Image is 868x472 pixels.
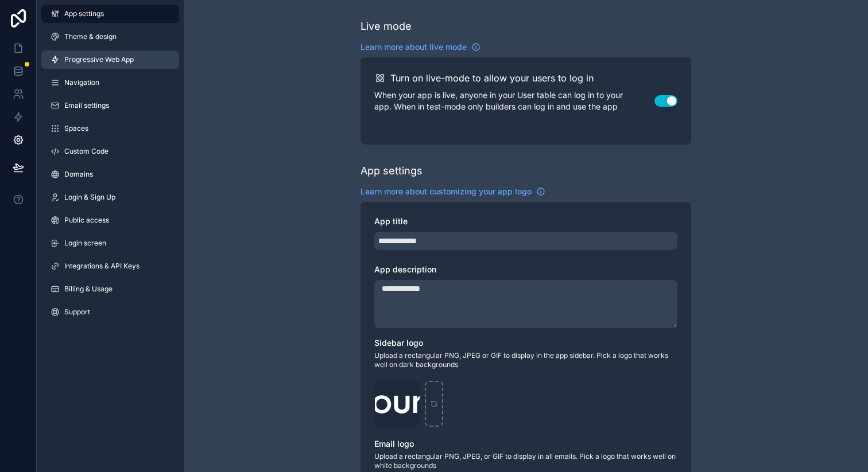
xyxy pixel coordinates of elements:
a: App settings [41,5,179,23]
span: App settings [64,9,104,18]
span: Integrations & API Keys [64,262,139,271]
h2: Turn on live-mode to allow your users to log in [390,71,594,85]
span: Email settings [64,101,109,110]
span: Theme & design [64,32,117,41]
span: Email logo [374,439,414,448]
a: Integrations & API Keys [41,257,179,275]
a: Theme & design [41,28,179,46]
span: Navigation [64,78,99,87]
span: Sidebar logo [374,338,423,348]
span: Upload a rectangular PNG, JPEG, or GIF to display in all emails. Pick a logo that works well on w... [374,452,677,470]
span: App description [374,264,436,274]
span: Login screen [64,239,106,248]
span: App title [374,216,408,226]
span: Upload a rectangular PNG, JPEG or GIF to display in the app sidebar. Pick a logo that works well ... [374,351,677,369]
span: Login & Sign Up [64,193,115,202]
span: Learn more about customizing your app logo [361,186,532,197]
a: Support [41,303,179,321]
a: Email settings [41,96,179,115]
a: Spaces [41,119,179,138]
a: Navigation [41,73,179,92]
a: Learn more about live mode [361,41,480,53]
span: Custom Code [64,147,108,156]
a: Progressive Web App [41,50,179,69]
a: Custom Code [41,142,179,161]
span: Support [64,307,90,317]
a: Billing & Usage [41,280,179,298]
span: Billing & Usage [64,284,113,294]
a: Learn more about customizing your app logo [361,186,545,197]
a: Login screen [41,234,179,252]
a: Login & Sign Up [41,188,179,206]
div: Live mode [361,18,412,34]
span: Spaces [64,124,88,133]
span: Domains [64,170,93,179]
span: Public access [64,216,109,225]
div: App settings [361,163,423,179]
a: Public access [41,211,179,229]
a: Domains [41,165,179,184]
span: Learn more about live mode [361,41,467,53]
span: Progressive Web App [64,55,134,64]
p: When your app is live, anyone in your User table can log in to your app. When in test-mode only b... [374,89,654,112]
